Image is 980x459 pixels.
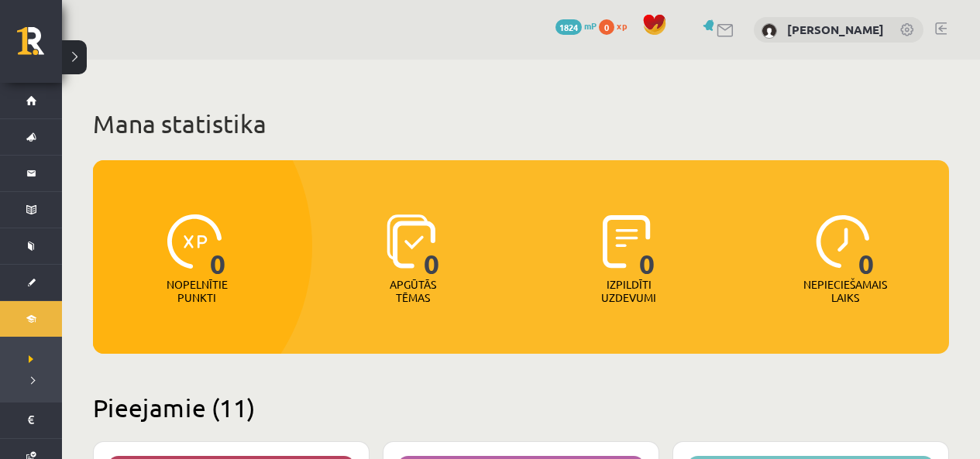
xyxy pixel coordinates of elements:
[858,214,875,278] span: 0
[555,19,597,32] a: 1824 mP
[167,278,228,304] p: Nopelnītie punkti
[387,214,435,269] img: icon-learned-topics-4a711ccc23c960034f471b6e78daf4a3bad4a20eaf4de84257b87e66633f6470.svg
[599,19,634,32] a: 0 xp
[93,108,949,139] h1: Mana statistika
[167,214,222,269] img: icon-xp-0682a9bc20223a9ccc6f5883a126b849a74cddfe5390d2b41b4391c66f2066e7.svg
[617,19,627,32] span: xp
[584,19,597,32] span: mP
[803,278,887,304] p: Nepieciešamais laiks
[383,278,443,304] p: Apgūtās tēmas
[210,214,226,278] span: 0
[603,214,651,269] img: icon-completed-tasks-ad58ae20a441b2904462921112bc710f1caf180af7a3daa7317a5a94f2d26646.svg
[639,214,655,278] span: 0
[599,19,614,35] span: 0
[17,27,62,66] a: Rīgas 1. Tālmācības vidusskola
[555,19,582,35] span: 1824
[787,22,884,37] a: [PERSON_NAME]
[93,392,949,423] h2: Pieejamie (11)
[816,214,870,269] img: icon-clock-7be60019b62300814b6bd22b8e044499b485619524d84068768e800edab66f18.svg
[762,23,777,39] img: Daniela Fedukoviča
[424,214,440,278] span: 0
[599,278,659,304] p: Izpildīti uzdevumi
